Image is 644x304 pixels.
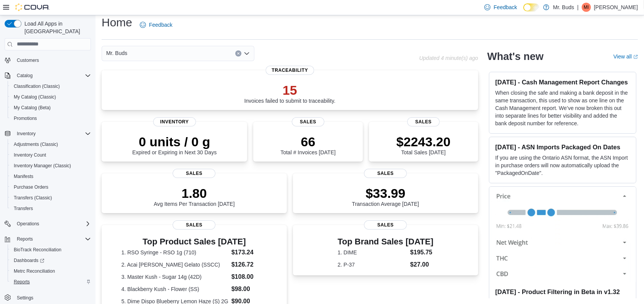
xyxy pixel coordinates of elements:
[14,219,42,228] button: Operations
[244,50,250,57] button: Open list of options
[231,272,267,281] dd: $108.00
[11,82,63,91] a: Classification (Classic)
[280,134,335,155] div: Total # Invoices [DATE]
[2,128,94,139] button: Inventory
[173,220,215,230] span: Sales
[410,248,434,257] dd: $195.75
[495,288,630,296] h3: [DATE] - Product Filtering in Beta in v1.32
[495,143,630,151] h3: [DATE] - ASN Imports Packaged On Dates
[407,117,440,126] span: Sales
[14,141,58,147] span: Adjustments (Classic)
[121,273,228,281] dt: 3. Master Kush - Sugar 14g (42D)
[137,17,175,32] a: Feedback
[8,255,94,266] a: Dashboards
[132,134,217,155] div: Expired or Expiring in Next 30 Days
[11,150,91,160] span: Inventory Count
[338,249,407,256] dt: 1. DIME
[17,131,36,137] span: Inventory
[11,277,33,286] a: Reports
[410,260,434,269] dd: $27.00
[11,92,59,102] a: My Catalog (Classic)
[11,114,91,123] span: Promotions
[14,184,49,190] span: Purchase Orders
[582,3,591,12] div: Mike Issa
[11,140,91,149] span: Adjustments (Classic)
[106,49,127,58] span: Mr. Buds
[633,55,638,59] svg: External link
[14,247,61,253] span: BioTrack Reconciliation
[11,103,91,112] span: My Catalog (Beta)
[364,169,407,178] span: Sales
[11,267,91,276] span: Metrc Reconciliation
[102,15,132,30] h1: Home
[121,285,228,293] dt: 4. Blackberry Kush - Flower (SS)
[14,219,91,228] span: Operations
[494,3,517,11] span: Feedback
[11,140,61,149] a: Adjustments (Classic)
[487,50,544,63] h2: What's new
[11,256,47,265] a: Dashboards
[14,234,36,244] button: Reports
[8,182,94,192] button: Purchase Orders
[11,161,91,170] span: Inventory Manager (Classic)
[14,173,33,179] span: Manifests
[17,236,33,242] span: Reports
[613,53,638,60] a: View allExternal link
[338,261,407,268] dt: 2. P-37
[265,66,314,75] span: Traceability
[14,83,60,89] span: Classification (Classic)
[584,3,589,12] span: MI
[523,3,539,11] input: Dark Mode
[11,82,91,91] span: Classification (Classic)
[2,218,94,229] button: Operations
[17,221,39,227] span: Operations
[8,102,94,113] button: My Catalog (Beta)
[280,134,335,149] p: 66
[11,193,55,202] a: Transfers (Classic)
[14,234,91,244] span: Reports
[14,129,91,138] span: Inventory
[231,260,267,269] dd: $126.72
[495,154,630,177] p: If you are using the Ontario ASN format, the ASN Import in purchase orders will now automatically...
[8,277,94,287] button: Reports
[14,115,37,121] span: Promotions
[11,114,40,123] a: Promotions
[594,3,638,12] p: [PERSON_NAME]
[17,57,39,63] span: Customers
[21,20,91,35] span: Load All Apps in [GEOGRAPHIC_DATA]
[11,103,54,112] a: My Catalog (Beta)
[14,105,51,111] span: My Catalog (Beta)
[8,192,94,203] button: Transfers (Classic)
[14,279,30,285] span: Reports
[8,244,94,255] button: BioTrack Reconciliation
[14,257,44,264] span: Dashboards
[14,268,55,274] span: Metrc Reconciliation
[553,3,574,12] p: Mr. Buds
[11,256,91,265] span: Dashboards
[14,94,56,100] span: My Catalog (Classic)
[8,92,94,102] button: My Catalog (Classic)
[11,204,91,213] span: Transfers
[121,261,228,268] dt: 2. Acai [PERSON_NAME] Gelato (SSCC)
[244,82,336,98] p: 15
[352,186,419,201] p: $33.99
[17,73,32,79] span: Catalog
[495,78,630,86] h3: [DATE] - Cash Management Report Changes
[121,237,267,246] h3: Top Product Sales [DATE]
[231,248,267,257] dd: $173.24
[11,245,65,254] a: BioTrack Reconciliation
[14,293,36,302] a: Settings
[17,295,33,301] span: Settings
[132,134,217,149] p: 0 units / 0 g
[2,55,94,66] button: Customers
[14,129,39,138] button: Inventory
[338,237,434,246] h3: Top Brand Sales [DATE]
[8,150,94,160] button: Inventory Count
[352,186,419,207] div: Transaction Average [DATE]
[11,245,91,254] span: BioTrack Reconciliation
[11,277,91,286] span: Reports
[396,134,451,155] div: Total Sales [DATE]
[8,266,94,277] button: Metrc Reconciliation
[11,183,52,192] a: Purchase Orders
[173,169,215,178] span: Sales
